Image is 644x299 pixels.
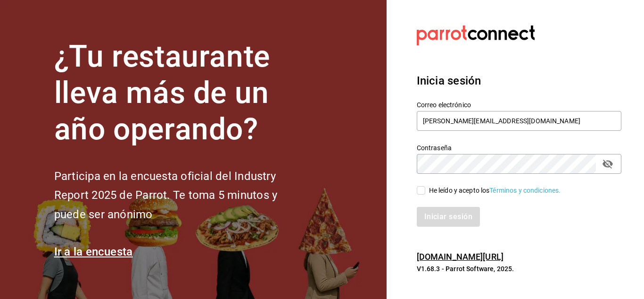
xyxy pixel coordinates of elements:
[417,145,621,151] label: Contraseña
[489,187,561,194] a: Términos y condiciones.
[417,72,621,89] h3: Inicia sesión
[54,167,309,224] h2: Participa en la encuesta oficial del Industry Report 2025 de Parrot. Te toma 5 minutos y puede se...
[54,39,309,147] h1: ¿Tu restaurante lleva más de un año operando?
[600,156,616,172] button: passwordField
[417,252,504,262] a: [DOMAIN_NAME][URL]
[54,245,133,258] a: Ir a la encuesta
[417,111,621,131] input: Ingresa tu correo electrónico
[429,186,561,196] div: He leído y acepto los
[417,102,621,108] label: Correo electrónico
[417,264,621,273] p: V1.68.3 - Parrot Software, 2025.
